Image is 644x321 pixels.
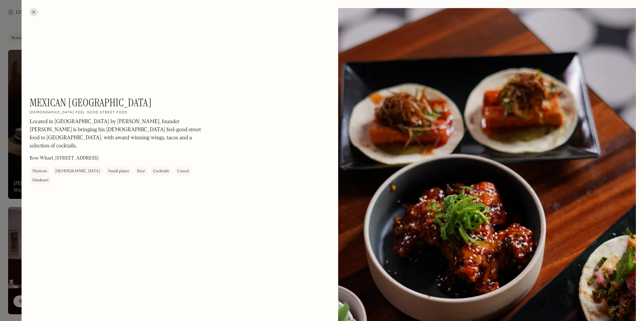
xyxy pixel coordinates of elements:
[137,168,145,175] div: Beer
[30,118,212,150] p: Located in [GEOGRAPHIC_DATA] by [PERSON_NAME], founder [PERSON_NAME] is bringing his [DEMOGRAPHIC...
[30,111,128,115] h2: [DEMOGRAPHIC_DATA] feel good street food
[32,168,47,175] div: Mexican
[32,177,49,184] div: Outdoors
[30,96,152,109] h1: Mexican [GEOGRAPHIC_DATA]
[177,168,189,175] div: Casual
[55,168,100,175] div: [DEMOGRAPHIC_DATA]
[108,168,129,175] div: Small plates
[30,155,99,162] p: Bow Wharf, [STREET_ADDRESS]
[153,168,169,175] div: Cocktails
